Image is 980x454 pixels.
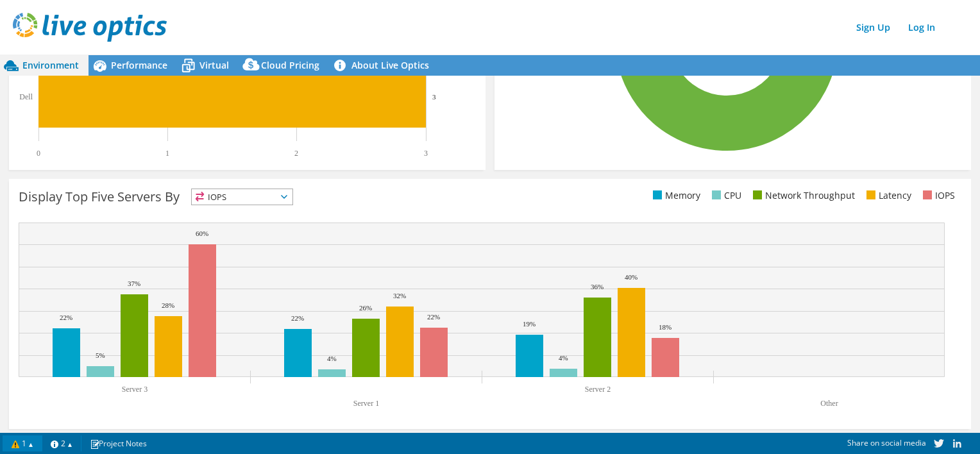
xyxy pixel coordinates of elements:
text: 22% [291,314,304,322]
a: Log In [902,18,942,37]
img: live_optics_svg.svg [13,13,167,42]
text: Server 1 [353,399,379,408]
text: 26% [359,304,372,312]
text: 22% [60,314,72,321]
text: 32% [393,292,406,299]
text: 4% [327,355,337,362]
text: 3 [424,149,428,158]
text: 22% [427,313,440,321]
li: CPU [709,189,741,203]
text: 4% [559,354,568,362]
text: 0 [37,149,40,158]
span: Cloud Pricing [261,59,319,71]
text: 18% [659,323,672,331]
text: Dell [19,92,33,101]
a: About Live Optics [329,55,439,76]
text: 19% [523,320,536,328]
li: IOPS [920,189,955,203]
a: 2 [42,435,81,451]
text: Server 3 [122,385,148,394]
a: Project Notes [81,435,156,451]
li: Latency [863,189,911,203]
text: 37% [128,280,140,287]
text: 1 [165,149,169,158]
span: Environment [22,59,79,71]
span: IOPS [192,189,292,205]
text: 40% [625,273,638,281]
text: 2 [294,149,298,158]
text: 60% [196,230,208,237]
a: Sign Up [850,18,897,37]
li: Network Throughput [750,189,855,203]
span: Share on social media [847,437,926,448]
span: Performance [111,59,167,71]
a: 1 [3,435,42,451]
li: Memory [650,189,700,203]
span: Virtual [199,59,229,71]
text: 28% [162,301,174,309]
text: 3 [432,93,436,101]
text: Other [820,399,838,408]
text: Server 2 [585,385,611,394]
text: 36% [591,283,604,290]
text: 5% [96,351,105,359]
